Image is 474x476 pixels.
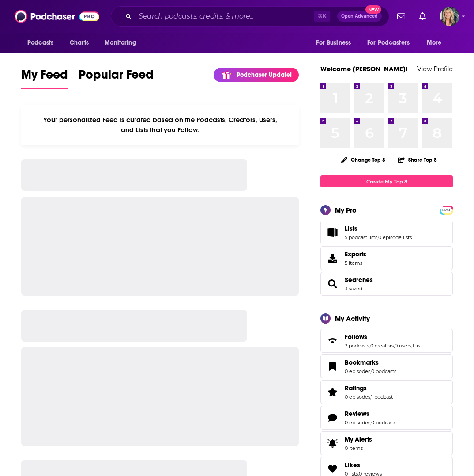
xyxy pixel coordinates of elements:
a: 0 episodes [345,394,370,400]
span: More [427,37,442,49]
button: open menu [21,34,65,51]
span: , [370,419,371,426]
span: Monitoring [105,37,136,49]
a: Searches [324,278,341,290]
a: Likes [324,463,341,475]
button: Open AdvancedNew [337,11,382,22]
span: For Podcasters [367,37,410,49]
button: Share Top 8 [398,151,437,168]
a: Lists [345,225,412,232]
a: 0 episode lists [378,234,412,240]
span: , [411,343,412,349]
a: 1 podcast [371,394,393,400]
span: My Alerts [324,437,341,449]
span: Podcasts [27,37,53,49]
span: Bookmarks [320,354,453,378]
span: For Business [316,37,351,49]
a: 3 saved [345,286,362,292]
div: Your personalized Feed is curated based on the Podcasts, Creators, Users, and Lists that you Follow. [21,105,299,145]
button: open menu [421,34,453,51]
a: 2 podcasts [345,343,369,349]
span: Lists [345,225,357,232]
a: Reviews [324,411,341,424]
span: , [370,394,371,400]
a: Exports [320,246,453,270]
span: Searches [320,272,453,296]
span: Reviews [320,406,453,430]
span: Logged in as lisa.beech [440,7,459,26]
span: Lists [320,221,453,244]
span: New [365,5,381,14]
a: 5 podcast lists [345,234,377,240]
img: Podchaser - Follow, Share and Rate Podcasts [15,8,99,25]
span: 0 items [345,445,372,451]
a: Lists [324,226,341,239]
a: 0 podcasts [371,419,396,426]
a: View Profile [417,65,453,73]
button: Change Top 8 [336,154,391,165]
span: Popular Feed [79,67,154,88]
a: 1 list [412,343,422,349]
span: Ratings [345,384,367,392]
span: ⌘ K [314,11,330,22]
a: Popular Feed [79,67,154,89]
a: My Alerts [320,431,453,455]
span: , [369,343,370,349]
input: Search podcasts, credits, & more... [135,9,314,23]
a: Follows [324,335,341,347]
span: Bookmarks [345,358,379,366]
span: PRO [441,207,451,213]
div: My Pro [335,206,357,214]
div: Search podcasts, credits, & more... [111,6,389,27]
img: User Profile [440,7,459,26]
a: Ratings [324,386,341,398]
a: My Feed [21,67,68,89]
button: open menu [361,34,422,51]
span: My Alerts [345,435,372,443]
a: Ratings [345,384,393,392]
a: 0 users [395,343,411,349]
a: 0 creators [370,343,394,349]
span: My Feed [21,67,68,88]
span: Exports [345,250,366,258]
a: Searches [345,276,373,284]
span: Reviews [345,410,369,418]
span: Ratings [320,380,453,404]
a: Charts [64,34,94,51]
a: Welcome [PERSON_NAME]! [320,65,408,73]
div: My Activity [335,314,370,323]
span: Likes [345,461,360,469]
a: Likes [345,461,382,469]
span: 5 items [345,260,366,266]
button: Show profile menu [440,7,459,26]
a: 0 podcasts [371,368,396,374]
a: 0 episodes [345,368,370,374]
span: Exports [324,252,341,264]
span: Follows [320,329,453,353]
span: , [377,234,378,240]
p: Podchaser Update! [237,71,292,79]
a: Show notifications dropdown [394,9,409,24]
span: Charts [70,37,89,49]
a: Bookmarks [324,360,341,373]
span: , [370,368,371,374]
button: open menu [310,34,362,51]
a: Reviews [345,410,396,418]
a: Show notifications dropdown [416,9,429,24]
span: Follows [345,333,367,341]
a: PRO [441,206,451,213]
span: Open Advanced [341,14,378,19]
a: 0 episodes [345,419,370,426]
span: , [394,343,395,349]
button: open menu [98,34,147,51]
a: Follows [345,333,422,341]
a: Bookmarks [345,358,396,366]
a: Create My Top 8 [320,175,453,187]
